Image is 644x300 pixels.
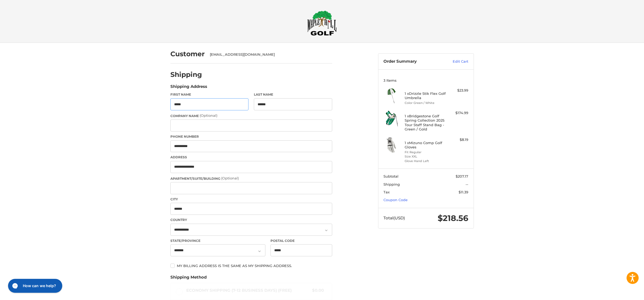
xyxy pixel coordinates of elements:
label: Company Name [170,113,332,118]
li: Glove Hand Left [405,159,446,163]
label: State/Province [170,238,265,243]
label: Address [170,155,332,160]
iframe: Google Customer Reviews [600,286,644,300]
h2: Shipping [170,70,202,79]
a: Coupon Code [383,198,408,202]
h3: Order Summary [383,59,441,64]
span: Total (USD) [383,215,405,220]
h4: 1 x Bridgestone Golf Spring Collection 2025 Tour Staff Stand Bag - Green / Gold [405,114,446,131]
label: City [170,197,332,202]
label: Country [170,217,332,222]
span: Shipping [383,182,400,186]
h4: 1 x Mizuno Comp Golf Gloves [405,141,446,149]
span: Subtotal [383,174,398,178]
h4: 1 x Drizzle Stik Flex Golf Umbrella [405,91,446,100]
label: My billing address is the same as my shipping address. [170,264,332,268]
span: Tax [383,190,390,194]
h2: Customer [170,50,205,58]
label: Phone Number [170,134,332,139]
li: Fit Regular [405,150,446,155]
div: $23.99 [447,88,468,93]
legend: Shipping Method [170,274,207,283]
legend: Shipping Address [170,84,207,92]
div: $8.19 [447,137,468,142]
span: $207.17 [456,174,468,178]
small: (Optional) [221,176,239,180]
span: $11.39 [459,190,468,194]
div: [EMAIL_ADDRESS][DOMAIN_NAME] [210,52,327,57]
label: Postal Code [270,238,332,243]
span: -- [466,182,468,186]
h3: 3 Items [383,78,468,82]
label: Last Name [254,92,332,97]
span: $218.56 [438,213,468,223]
div: $174.99 [447,110,468,116]
label: First Name [170,92,249,97]
li: Size XXL [405,154,446,159]
iframe: Gorgias live chat messenger [5,277,64,295]
label: Apartment/Suite/Building [170,176,332,181]
li: Color Green / White [405,101,446,105]
a: Edit Cart [441,59,468,64]
img: Maple Hill Golf [307,10,337,36]
small: (Optional) [200,113,217,118]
